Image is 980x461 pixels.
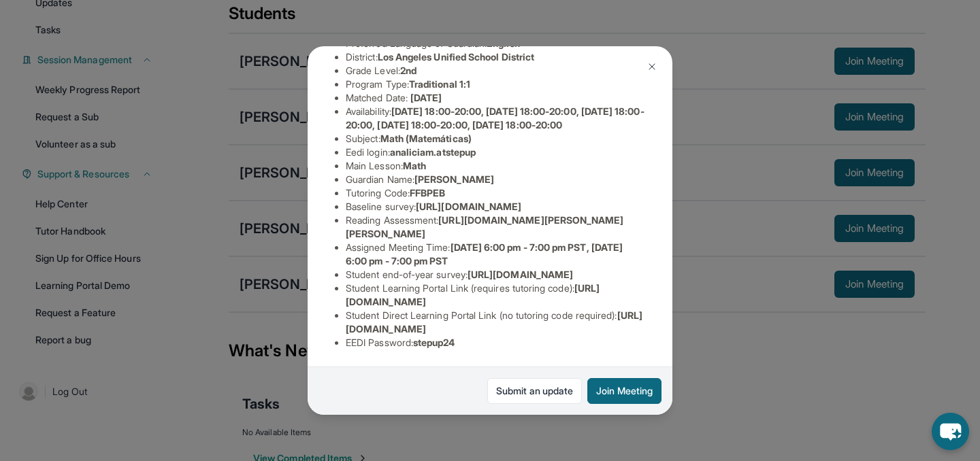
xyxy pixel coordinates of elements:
span: Math (Matemáticas) [380,133,472,144]
span: [URL][DOMAIN_NAME][PERSON_NAME][PERSON_NAME] [346,214,624,239]
span: [PERSON_NAME] [414,173,494,185]
span: Math [403,160,426,171]
span: [DATE] [410,92,442,103]
li: Student end-of-year survey : [346,268,645,281]
li: Baseline survey : [346,200,645,214]
li: Availability: [346,105,645,132]
span: [DATE] 6:00 pm - 7:00 pm PST, [DATE] 6:00 pm - 7:00 pm PST [346,241,623,267]
li: Grade Level: [346,64,645,78]
span: FFBPEB [410,187,445,199]
span: Los Angeles Unified School District [378,51,534,63]
li: Assigned Meeting Time : [346,241,645,268]
span: [DATE] 18:00-20:00, [DATE] 18:00-20:00, [DATE] 18:00-20:00, [DATE] 18:00-20:00, [DATE] 18:00-20:00 [346,105,644,131]
span: analiciam.atstepup [390,146,476,158]
span: 2nd [400,65,416,76]
li: Program Type: [346,78,645,91]
li: Matched Date: [346,91,645,105]
span: [URL][DOMAIN_NAME] [416,201,521,212]
span: [URL][DOMAIN_NAME] [468,269,573,280]
li: Tutoring Code : [346,186,645,200]
span: stepup24 [413,337,455,348]
li: Eedi login : [346,146,645,159]
button: chat-button [932,413,969,450]
li: Guardian Name : [346,173,645,186]
li: Student Direct Learning Portal Link (no tutoring code required) : [346,309,645,336]
li: Main Lesson : [346,159,645,173]
li: Student Learning Portal Link (requires tutoring code) : [346,281,645,309]
span: Traditional 1:1 [409,78,470,90]
li: Reading Assessment : [346,214,645,241]
a: Submit an update [487,378,582,404]
li: District: [346,50,645,64]
li: Subject : [346,132,645,146]
li: EEDI Password : [346,336,645,349]
button: Join Meeting [587,378,661,404]
img: Close Icon [647,61,657,72]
